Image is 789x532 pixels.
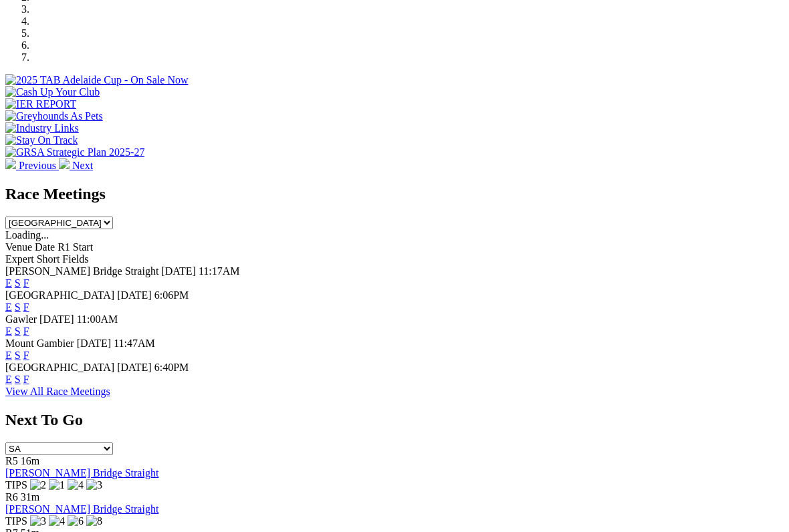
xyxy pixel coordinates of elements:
a: F [23,325,29,337]
span: R1 Start [58,241,93,253]
span: Venue [5,241,32,253]
a: [PERSON_NAME] Bridge Straight [5,503,158,515]
a: F [23,301,29,313]
img: 4 [68,479,84,491]
span: 6:06PM [154,289,189,301]
span: [PERSON_NAME] Bridge Straight [5,265,158,277]
img: Greyhounds As Pets [5,110,103,122]
span: Short [37,253,60,265]
span: TIPS [5,515,27,527]
a: E [5,301,12,313]
span: [DATE] [39,313,74,325]
span: [GEOGRAPHIC_DATA] [5,289,114,301]
span: Next [72,160,93,171]
img: 3 [86,479,102,491]
span: 16m [21,455,39,467]
span: Mount Gambier [5,338,74,349]
a: S [15,277,21,289]
span: TIPS [5,479,27,491]
span: R6 [5,491,18,503]
span: [GEOGRAPHIC_DATA] [5,362,114,373]
img: GRSA Strategic Plan 2025-27 [5,146,144,158]
span: [DATE] [161,265,196,277]
a: F [23,350,29,361]
img: 2025 TAB Adelaide Cup - On Sale Now [5,74,189,86]
a: [PERSON_NAME] Bridge Straight [5,467,158,479]
a: Previous [5,160,59,171]
span: 11:47AM [114,338,155,349]
a: E [5,325,12,337]
a: S [15,301,21,313]
span: 11:17AM [199,265,240,277]
a: F [23,374,29,385]
span: 11:00AM [77,313,118,325]
a: E [5,374,12,385]
span: R5 [5,455,18,467]
a: F [23,277,29,289]
span: [DATE] [117,362,152,373]
span: Date [35,241,55,253]
span: Gawler [5,313,37,325]
img: 8 [86,515,102,527]
span: Previous [19,160,56,171]
span: 31m [21,491,39,503]
span: Expert [5,253,34,265]
a: Next [59,160,93,171]
a: S [15,350,21,361]
h2: Race Meetings [5,185,784,203]
img: 3 [30,515,46,527]
a: E [5,277,12,289]
a: E [5,350,12,361]
img: Industry Links [5,122,79,134]
img: 6 [68,515,84,527]
span: [DATE] [117,289,152,301]
span: 6:40PM [154,362,189,373]
span: Fields [62,253,88,265]
img: 1 [49,479,65,491]
a: S [15,374,21,385]
img: chevron-right-pager-white.svg [59,158,70,169]
img: Stay On Track [5,134,78,146]
span: [DATE] [77,338,112,349]
img: 2 [30,479,46,491]
img: Cash Up Your Club [5,86,100,98]
span: Loading... [5,229,49,241]
img: 4 [49,515,65,527]
img: IER REPORT [5,98,76,110]
img: chevron-left-pager-white.svg [5,158,16,169]
a: S [15,325,21,337]
a: View All Race Meetings [5,386,110,397]
h2: Next To Go [5,411,784,429]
